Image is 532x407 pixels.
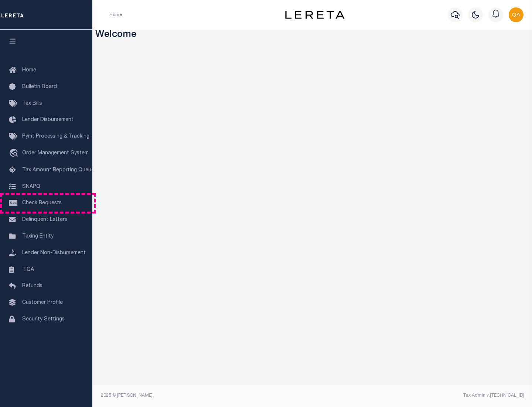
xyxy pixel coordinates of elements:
[22,250,86,256] span: Lender Non-Disbursement
[22,317,65,322] span: Security Settings
[318,392,524,399] div: Tax Admin v.[TECHNICAL_ID]
[22,217,67,222] span: Delinquent Letters
[9,149,21,158] i: travel_explore
[109,11,122,18] li: Home
[22,267,34,272] span: TIQA
[22,84,57,90] span: Bulletin Board
[22,234,54,239] span: Taxing Entity
[22,168,94,173] span: Tax Amount Reporting Queue
[22,184,40,189] span: SNAPQ
[285,11,344,19] img: logo-dark.svg
[22,68,36,73] span: Home
[95,392,313,399] div: 2025 © [PERSON_NAME].
[22,300,63,305] span: Customer Profile
[22,101,42,106] span: Tax Bills
[22,151,89,156] span: Order Management System
[509,7,524,22] img: svg+xml;base64,PHN2ZyB4bWxucz0iaHR0cDovL3d3dy53My5vcmcvMjAwMC9zdmciIHBvaW50ZXItZXZlbnRzPSJub25lIi...
[22,201,62,206] span: Check Requests
[22,283,42,289] span: Refunds
[95,30,529,41] h3: Welcome
[22,117,74,122] span: Lender Disbursement
[22,134,89,139] span: Pymt Processing & Tracking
